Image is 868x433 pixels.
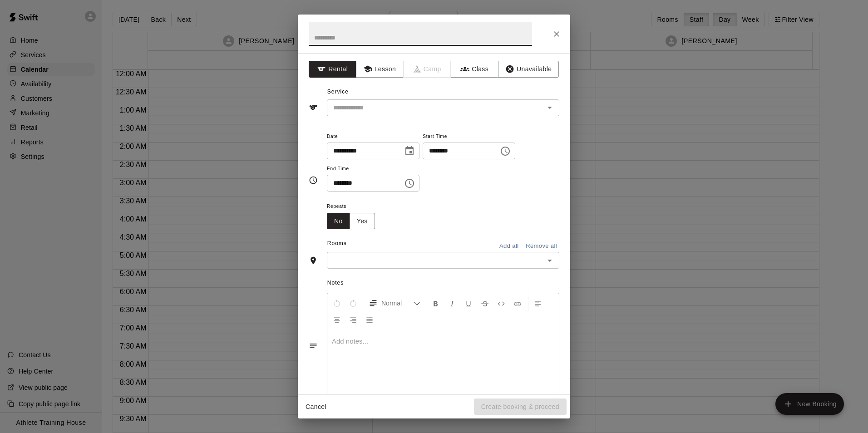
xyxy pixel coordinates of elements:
button: Choose time, selected time is 7:15 PM [496,142,514,160]
button: Right Align [345,311,361,328]
span: Start Time [423,131,515,143]
button: Center Align [329,311,345,328]
div: outlined button group [327,213,375,230]
button: Redo [345,295,361,311]
button: Class [451,61,498,78]
button: Formatting Options [365,295,424,311]
span: Camps can only be created in the Services page [404,61,451,78]
span: Date [327,131,419,143]
button: Cancel [301,399,330,415]
button: Choose time, selected time is 7:45 PM [400,174,419,192]
button: Lesson [356,61,404,78]
button: Add all [494,239,523,253]
button: Open [543,254,556,267]
button: Insert Code [493,295,509,311]
button: No [327,213,350,230]
svg: Notes [309,341,318,350]
span: Notes [327,276,559,290]
button: Yes [350,213,375,230]
button: Close [548,26,565,42]
svg: Timing [309,176,318,185]
button: Remove all [523,239,559,253]
button: Undo [329,295,345,311]
span: Service [327,89,349,95]
span: Rooms [327,240,347,246]
button: Format Underline [461,295,476,311]
span: End Time [327,163,419,175]
button: Choose date, selected date is Aug 19, 2025 [400,142,419,160]
button: Format Bold [428,295,444,311]
svg: Service [309,103,318,112]
button: Format Italics [444,295,460,311]
span: Normal [381,299,413,308]
span: Repeats [327,201,382,213]
button: Insert Link [510,295,525,311]
svg: Rooms [309,256,318,265]
button: Rental [309,61,356,78]
button: Open [543,101,556,114]
button: Unavailable [498,61,559,78]
button: Left Align [530,295,546,311]
button: Format Strikethrough [477,295,493,311]
button: Justify Align [362,311,377,328]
